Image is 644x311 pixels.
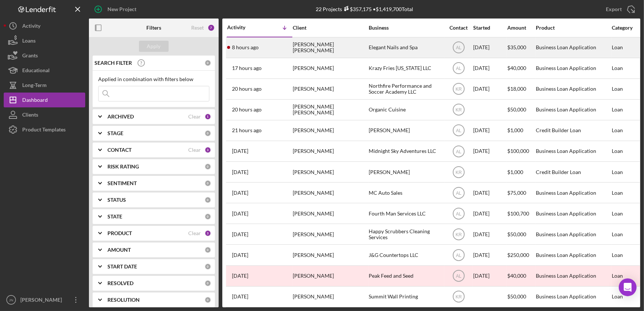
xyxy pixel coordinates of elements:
div: New Project [107,2,136,17]
div: Business Loan Application [536,183,610,203]
div: Clients [22,107,38,124]
div: Business Loan Application [536,100,610,120]
div: Peak Feed and Seed [369,266,443,286]
div: 1 [205,113,211,120]
div: [PERSON_NAME] [PERSON_NAME] [293,100,367,120]
div: [PERSON_NAME] [293,183,367,203]
b: RISK RATING [107,164,139,170]
button: Long-Term [4,78,85,93]
time: 2025-09-30 19:51 [232,294,248,300]
text: AL [456,190,461,195]
button: Clients [4,107,85,122]
div: 0 [205,247,211,253]
div: Midnight Sky Adventures LLC [369,141,443,161]
text: KR [455,232,462,237]
div: Northfire Performance and Soccer Academy LLC [369,79,443,99]
div: Activity [227,24,260,30]
text: AL [456,253,461,258]
div: [PERSON_NAME] [293,162,367,182]
div: Business Loan Application [536,141,610,161]
b: RESOLVED [107,280,133,286]
text: KR [455,87,462,92]
time: 2025-10-14 17:48 [232,127,262,133]
b: SEARCH FILTER [94,60,132,66]
div: 0 [205,213,211,220]
div: Credit Builder Loan [536,121,610,140]
text: JN [9,298,13,302]
div: Loans [22,33,36,50]
span: $50,000 [507,231,526,237]
button: Export [598,2,640,17]
div: [DATE] [473,79,507,99]
span: $50,000 [507,293,526,300]
text: AL [456,211,461,216]
time: 2025-10-07 20:28 [232,231,248,237]
time: 2025-10-12 19:43 [232,148,248,154]
div: J&G Countertops LLC [369,245,443,265]
div: Business Loan Application [536,287,610,307]
div: [PERSON_NAME] [369,162,443,182]
b: PRODUCT [107,230,132,236]
div: Apply [147,41,161,52]
div: [PERSON_NAME] [293,141,367,161]
span: $100,700 [507,210,529,217]
button: Educational [4,63,85,78]
span: $18,000 [507,86,526,92]
div: [PERSON_NAME] [369,121,443,140]
div: Grants [22,48,38,65]
div: [PERSON_NAME] [19,292,67,309]
b: STATUS [107,197,126,203]
div: Business Loan Application [536,266,610,286]
div: [DATE] [473,245,507,265]
time: 2025-10-08 22:47 [232,190,248,196]
time: 2025-10-14 18:15 [232,107,262,113]
text: KR [455,294,462,300]
div: Open Intercom Messenger [619,278,637,296]
div: [PERSON_NAME] [293,121,367,140]
a: Product Templates [4,122,85,137]
div: [PERSON_NAME] [293,245,367,265]
time: 2025-10-15 06:43 [232,44,259,50]
span: $50,000 [507,106,526,113]
div: [PERSON_NAME] [293,79,367,99]
div: [DATE] [473,183,507,203]
div: MC Auto Sales [369,183,443,203]
b: ARCHIVED [107,114,134,120]
div: Elegant Nails and Spa [369,38,443,57]
div: Clear [188,147,201,153]
b: Filters [146,25,161,31]
div: Long-Term [22,78,47,94]
div: Summit Wall Printing [369,287,443,307]
text: KR [455,170,462,175]
div: Activity [22,19,40,35]
time: 2025-10-14 19:00 [232,86,262,92]
div: Clear [188,114,201,120]
div: Business Loan Application [536,38,610,57]
div: Product Templates [22,122,66,139]
div: Organic Cuisine [369,100,443,120]
div: [DATE] [473,204,507,223]
span: $250,000 [507,252,529,258]
text: KR [455,107,462,113]
text: AL [456,45,461,50]
div: Applied in combination with filters below [98,76,209,82]
time: 2025-10-08 20:46 [232,211,248,217]
div: Amount [507,25,535,31]
div: 0 [205,197,211,203]
div: Business [369,25,443,31]
button: Loans [4,33,85,48]
text: AL [456,274,461,279]
text: AL [456,128,461,133]
b: RESOLUTION [107,297,140,303]
div: Contact [445,25,472,31]
div: [DATE] [473,266,507,286]
button: Grants [4,48,85,63]
time: 2025-10-14 21:37 [232,65,262,71]
div: Fourth Man Services LLC [369,204,443,223]
text: AL [456,149,461,154]
div: [PERSON_NAME] [293,58,367,78]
